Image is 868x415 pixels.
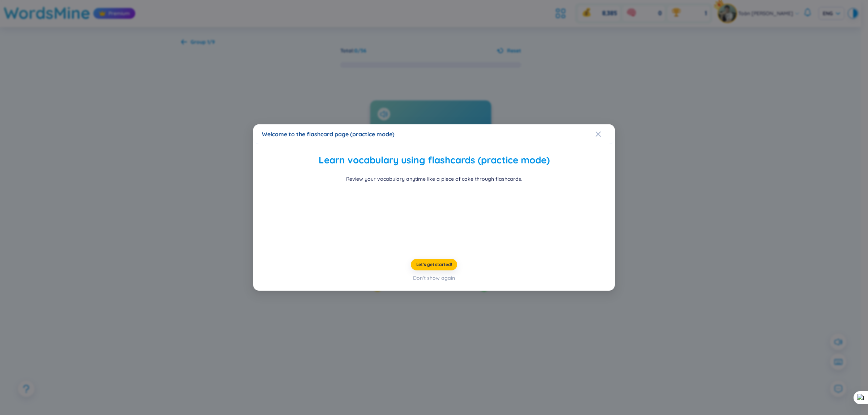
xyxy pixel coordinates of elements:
[262,130,606,138] div: Welcome to the flashcard page (practice mode)
[413,274,455,282] div: Don't show again
[262,153,606,168] h2: Learn vocabulary using flashcards (practice mode)
[416,262,452,268] span: Let's get started!
[346,175,522,183] div: Review your vocabulary anytime like a piece of cake through flashcards.
[595,124,615,144] button: Close
[411,259,458,270] button: Let's get started!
